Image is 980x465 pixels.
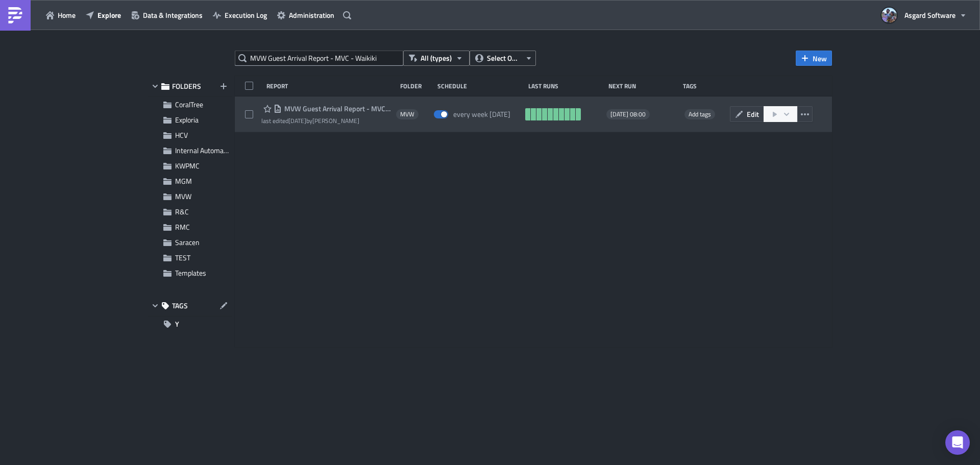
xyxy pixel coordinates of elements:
[400,82,432,90] div: Folder
[97,10,121,20] span: Explore
[175,191,191,202] span: MVW
[143,10,203,20] span: Data & Integrations
[904,10,955,20] span: Asgard Software
[172,82,201,91] span: FOLDERS
[126,7,208,23] button: Data & Integrations
[421,53,452,64] span: All (types)
[175,237,200,248] span: Saracen
[487,53,521,64] span: Select Owner
[689,109,711,119] span: Add tags
[41,7,81,23] button: Home
[403,51,470,66] button: All (types)
[148,316,232,332] button: Y
[172,301,188,310] span: TAGS
[175,222,190,232] span: RMC
[880,7,898,24] img: Avatar
[683,82,726,90] div: Tags
[684,109,715,119] span: Add tags
[261,117,391,125] div: last edited by [PERSON_NAME]
[289,10,334,20] span: Administration
[81,7,126,23] button: Explore
[7,7,23,23] img: PushMetrics
[175,114,199,125] span: Exploria
[58,10,76,20] span: Home
[175,252,190,263] span: TEST
[608,82,678,90] div: Next Run
[175,99,203,110] span: CoralTree
[175,206,189,217] span: R&C
[796,51,832,66] button: New
[175,145,235,156] span: Internal Automation
[730,106,764,122] button: Edit
[437,82,523,90] div: Schedule
[400,110,414,118] span: MVW
[175,176,192,186] span: MGM
[266,82,395,90] div: Report
[225,10,267,20] span: Execution Log
[175,130,188,140] span: HCV
[747,109,759,119] span: Edit
[175,160,200,171] span: KWPMC
[945,430,970,455] div: Open Intercom Messenger
[272,7,339,23] button: Administration
[813,53,827,64] span: New
[470,51,536,66] button: Select Owner
[453,110,510,119] div: every week on Monday
[875,4,972,27] button: Asgard Software
[235,51,403,66] input: Search Reports
[175,316,179,332] span: Y
[282,104,391,113] span: MVW Guest Arrival Report - MVC - Waikiki
[288,116,306,126] time: 2025-08-25T16:54:09Z
[208,7,272,23] button: Execution Log
[175,267,206,278] span: Templates
[610,110,646,118] span: [DATE] 08:00
[528,82,603,90] div: Last Runs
